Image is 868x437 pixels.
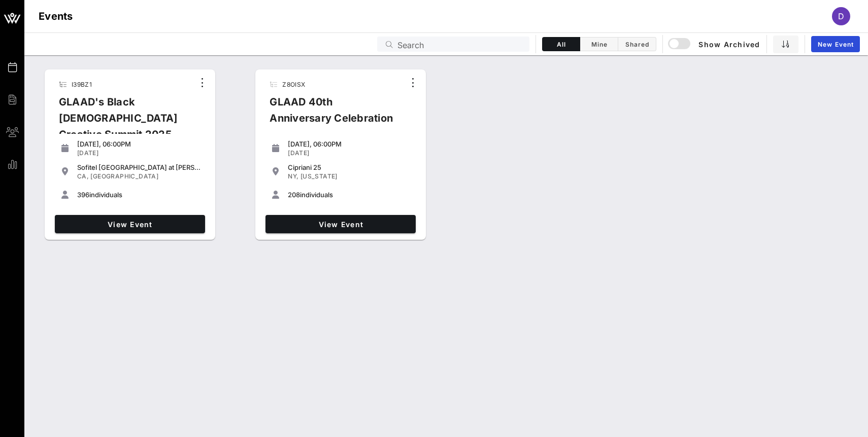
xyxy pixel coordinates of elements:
[265,215,416,233] a: View Event
[288,149,412,157] div: [DATE]
[77,191,201,199] div: individuals
[59,220,201,229] span: View Event
[669,35,760,53] button: Show Archived
[542,37,580,51] button: All
[288,163,412,171] div: Cipriani 25
[288,172,298,180] span: NY,
[670,38,760,50] span: Show Archived
[301,172,338,180] span: [US_STATE]
[90,172,158,180] span: [GEOGRAPHIC_DATA]
[77,172,89,180] span: CA,
[51,94,194,151] div: GLAAD's Black [DEMOGRAPHIC_DATA] Creative Summit 2025
[580,37,618,51] button: Mine
[288,191,300,199] span: 208
[77,149,201,157] div: [DATE]
[586,41,612,48] span: Mine
[72,81,92,88] span: I39BZ1
[817,41,854,48] span: New Event
[832,7,850,25] div: D
[549,41,574,48] span: All
[618,37,656,51] button: Shared
[811,36,860,52] a: New Event
[282,81,305,88] span: Z8OISX
[270,220,412,229] span: View Event
[77,163,201,171] div: Sofitel [GEOGRAPHIC_DATA] at [PERSON_NAME][GEOGRAPHIC_DATA]
[288,191,412,199] div: individuals
[838,11,844,21] span: D
[39,8,73,24] h1: Events
[55,215,205,233] a: View Event
[624,41,650,48] span: Shared
[261,94,405,134] div: GLAAD 40th Anniversary Celebration
[288,140,412,148] div: [DATE], 06:00PM
[77,140,201,148] div: [DATE], 06:00PM
[77,191,89,199] span: 396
